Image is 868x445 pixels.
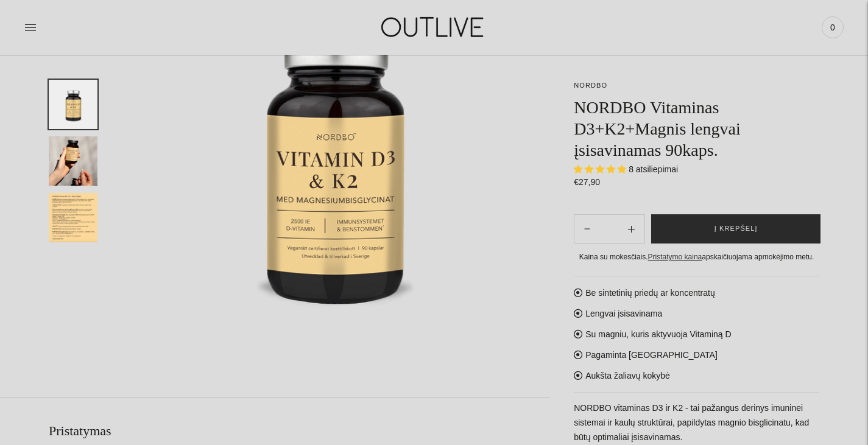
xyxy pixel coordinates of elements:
a: 0 [822,14,844,41]
h1: NORDBO Vitaminas D3+K2+Magnis lengvai įsisavinamas 90kaps. [574,97,819,161]
span: 0 [824,19,841,36]
button: Translation missing: en.general.accessibility.image_thumbail [49,80,97,129]
img: OUTLIVE [358,6,510,48]
button: Translation missing: en.general.accessibility.image_thumbail [49,193,97,242]
button: Subtract product quantity [618,214,644,244]
h2: Pristatymas [49,422,549,440]
span: 5.00 stars [574,164,629,174]
span: 8 atsiliepimai [629,164,678,174]
a: NORDBO [574,82,607,89]
button: Add product quantity [574,214,600,244]
input: Product quantity [600,220,618,238]
span: €27,90 [574,177,600,187]
button: Translation missing: en.general.accessibility.image_thumbail [49,136,97,186]
span: Į krepšelį [715,223,758,235]
a: Pristatymo kaina [648,253,702,261]
div: Kaina su mokesčiais. apskaičiuojama apmokėjimo metu. [574,251,819,264]
button: Į krepšelį [651,214,820,244]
